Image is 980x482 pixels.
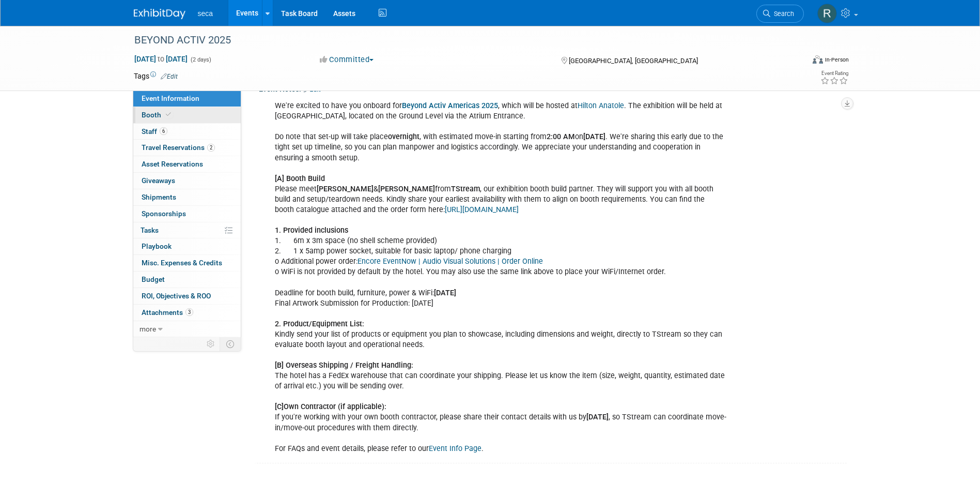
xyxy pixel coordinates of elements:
[161,73,178,80] a: Edit
[141,226,159,234] span: Tasks
[402,101,498,110] a: Beyond Activ Americas 2025
[133,91,241,107] a: Event Information
[133,238,241,254] a: Playbook
[207,144,215,152] span: 2
[133,222,241,238] a: Tasks
[275,320,364,328] b: 2. Product/Equipment List:
[198,9,213,18] span: seca
[569,57,698,65] span: [GEOGRAPHIC_DATA], [GEOGRAPHIC_DATA]
[133,272,241,288] a: Budget
[275,361,413,370] b: [B] Overseas Shipping / Freight Handling:
[445,205,519,214] a: [URL][DOMAIN_NAME]
[190,56,211,63] span: (2 days)
[388,132,419,141] b: overnight
[133,140,241,156] a: Travel Reservations2
[275,174,325,183] b: [A] Booth Build
[825,56,849,64] div: In-Person
[743,54,849,69] div: Event Format
[133,124,241,140] a: Staff6
[275,402,284,411] b: [C]
[156,55,166,63] span: to
[770,10,794,18] span: Search
[142,94,199,102] span: Event Information
[134,71,178,81] td: Tags
[284,402,386,411] b: Own Contractor (if applicable):
[139,325,156,333] span: more
[133,255,241,271] a: Misc. Expenses & Credits
[317,185,374,193] b: [PERSON_NAME]
[378,185,435,193] b: [PERSON_NAME]
[133,107,241,123] a: Booth
[316,54,378,65] button: Committed
[185,308,193,316] span: 3
[160,127,167,135] span: 6
[134,54,188,64] span: [DATE] [DATE]
[142,111,173,119] span: Booth
[133,156,241,172] a: Asset Reservations
[142,242,172,250] span: Playbook
[142,127,167,135] span: Staff
[434,289,456,297] b: [DATE]
[142,209,186,218] span: Sponsorships
[133,173,241,189] a: Giveaways
[142,275,165,283] span: Budget
[756,5,804,23] a: Search
[813,55,823,64] img: Format-Inperson.png
[142,143,215,152] span: Travel Reservations
[578,101,624,110] a: Hilton Anatole
[429,444,481,453] a: Event Info Page
[547,132,575,141] b: 2:00 AM
[133,305,241,321] a: Attachments3
[817,4,837,23] img: Rachel Jordan
[220,337,241,351] td: Toggle Event Tabs
[357,257,543,266] a: Encore EventNow | Audio Visual Solutions | Order Online
[133,189,241,205] a: Shipments
[131,31,788,50] div: BEYOND ACTIV 2025
[133,206,241,222] a: Sponsorships
[142,259,222,267] span: Misc. Expenses & Credits
[133,288,241,304] a: ROI, Objectives & ROO
[133,321,241,337] a: more
[134,9,185,19] img: ExhibitDay
[820,71,848,76] div: Event Rating
[583,132,605,141] b: [DATE]
[586,413,609,421] b: [DATE]
[275,226,348,235] b: 1. Provided inclusions
[142,176,175,185] span: Giveaways
[142,308,193,317] span: Attachments
[142,160,203,168] span: Asset Reservations
[202,337,220,351] td: Personalize Event Tab Strip
[142,193,176,201] span: Shipments
[166,112,171,117] i: Booth reservation complete
[268,96,733,459] div: We're excited to have you onboard for , which will be hosted at . The exhibition will be held at ...
[142,292,211,300] span: ROI, Objectives & ROO
[451,185,480,193] b: TStream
